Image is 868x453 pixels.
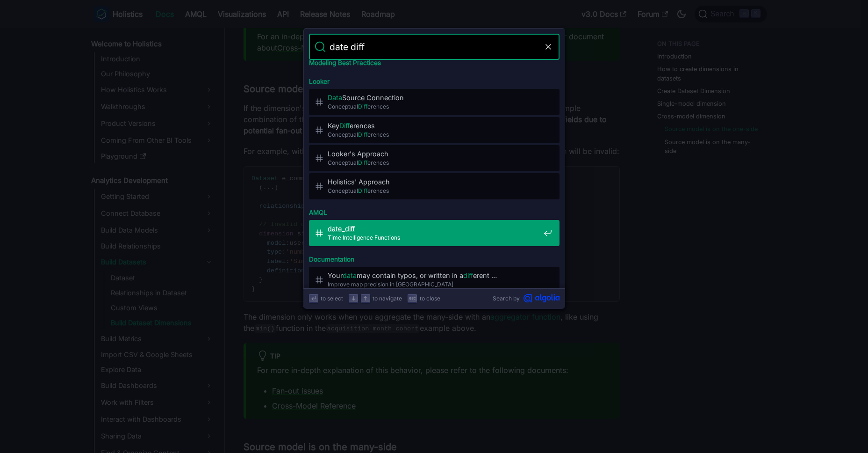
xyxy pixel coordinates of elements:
input: Search docs [326,34,543,60]
svg: Escape key [409,295,416,302]
a: Holistics' Approach​ConceptualDifferences [309,173,560,199]
svg: Arrow up [362,295,369,302]
span: Your may contain typos, or written in a erent … [328,271,540,280]
div: Documentation [307,248,561,267]
span: Conceptual erences [328,130,540,139]
span: Conceptual erences [328,102,540,111]
mark: diff [345,225,355,233]
mark: Diff [339,122,350,130]
span: Conceptual erences [328,158,540,167]
mark: Diff [358,159,367,166]
a: Looker's Approach​ConceptualDifferences [309,145,560,171]
mark: diff [463,271,473,279]
svg: Algolia [524,294,560,303]
span: to select [321,294,343,303]
mark: Diff [358,187,367,194]
mark: date [328,225,342,233]
svg: Enter key [310,295,317,302]
button: Clear the query [543,41,554,52]
mark: Data [328,94,342,102]
span: _ ​ [328,224,540,233]
div: Looker [307,70,561,89]
span: Holistics' Approach​ [328,177,540,186]
mark: Diff [358,103,367,110]
a: Search byAlgolia [493,294,560,303]
span: Time Intelligence Functions [328,233,540,242]
span: Source Connection​ [328,93,540,102]
span: Looker's Approach​ [328,149,540,158]
a: Yourdatamay contain typos, or written in adifferent …Improve map precision in [GEOGRAPHIC_DATA] [309,267,560,293]
span: Search by [493,294,520,303]
a: KeyDifferences​ConceptualDifferences [309,117,560,143]
span: to close [420,294,440,303]
span: Improve map precision in [GEOGRAPHIC_DATA] [328,280,540,289]
mark: data [343,271,357,279]
span: to navigate [373,294,402,303]
a: DataSource Connection​ConceptualDifferences [309,89,560,115]
svg: Arrow down [350,295,357,302]
span: Conceptual erences [328,186,540,195]
span: Key erences​ [328,121,540,130]
div: AMQL [307,201,561,220]
mark: Diff [358,131,367,138]
a: date_diff​Time Intelligence Functions [309,220,560,246]
div: Modeling Best Practices [307,51,561,70]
